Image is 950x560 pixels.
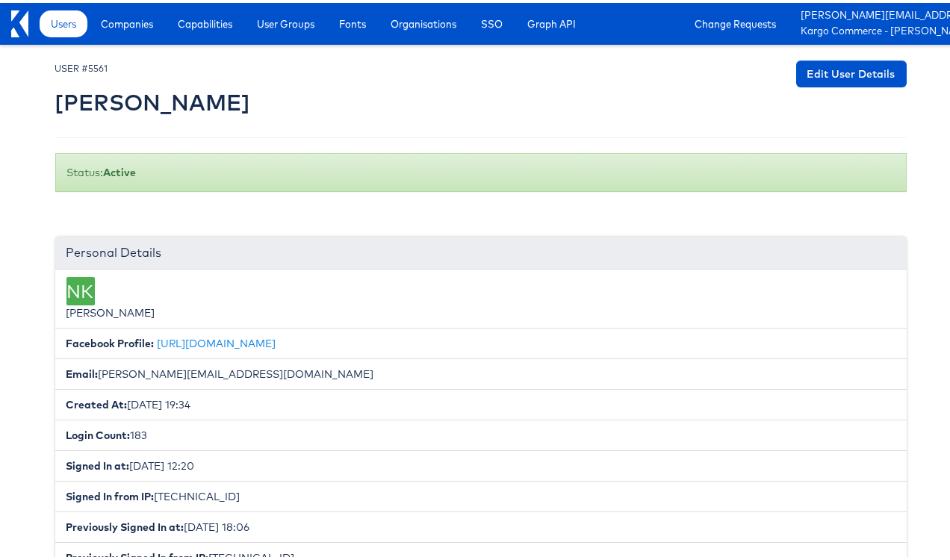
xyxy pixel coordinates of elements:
[801,5,950,21] a: [PERSON_NAME][EMAIL_ADDRESS][DOMAIN_NAME]
[379,7,468,34] a: Organisations
[527,13,576,28] span: Graph API
[66,487,155,500] b: Signed In from IP:
[51,13,76,28] span: Users
[55,267,907,326] li: [PERSON_NAME]
[481,13,503,28] span: SSO
[101,13,153,28] span: Companies
[66,274,95,302] div: NK
[683,7,787,34] a: Change Requests
[66,364,99,378] b: Email:
[796,57,907,84] a: Edit User Details
[55,234,907,267] div: Personal Details
[801,21,950,37] a: Kargo Commerce - [PERSON_NAME]
[55,508,907,540] li: [DATE] 18:06
[257,13,314,28] span: User Groups
[66,334,155,347] b: Facebook Profile:
[104,163,137,176] b: Active
[55,355,907,387] li: [PERSON_NAME][EMAIL_ADDRESS][DOMAIN_NAME]
[40,7,87,34] a: Users
[66,426,131,439] b: Login Count:
[339,13,366,28] span: Fonts
[391,13,456,28] span: Organisations
[66,456,130,470] b: Signed In at:
[66,395,128,408] b: Created At:
[178,13,232,28] span: Capabilities
[158,334,276,347] a: [URL][DOMAIN_NAME]
[167,7,243,34] a: Capabilities
[55,386,907,417] li: [DATE] 19:34
[328,7,377,34] a: Fonts
[516,7,587,34] a: Graph API
[470,7,514,34] a: SSO
[55,150,907,189] div: Status:
[55,60,108,71] small: USER #5561
[66,517,184,531] b: Previously Signed In at:
[55,447,907,479] li: [DATE] 12:20
[90,7,164,34] a: Companies
[55,478,907,509] li: [TECHNICAL_ID]
[55,417,907,448] li: 183
[246,7,326,34] a: User Groups
[55,87,251,112] h2: [PERSON_NAME]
